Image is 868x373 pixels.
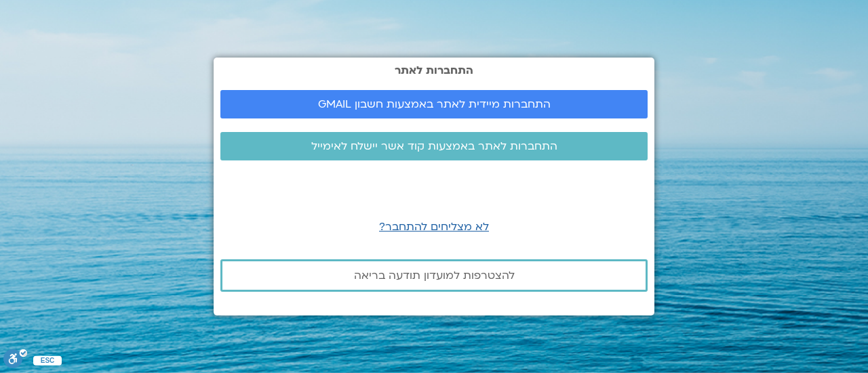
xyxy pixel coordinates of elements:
[354,269,515,282] span: להצטרפות למועדון תודעה בריאה
[220,90,648,118] a: התחברות מיידית לאתר באמצעות חשבון GMAIL
[318,98,551,110] span: התחברות מיידית לאתר באמצעות חשבון GMAIL
[311,140,557,152] span: התחברות לאתר באמצעות קוד אשר יישלח לאימייל
[379,219,489,234] a: לא מצליחים להתחבר?
[220,132,648,160] a: התחברות לאתר באמצעות קוד אשר יישלח לאימייל
[220,259,648,292] a: להצטרפות למועדון תודעה בריאה
[220,64,648,76] h2: התחברות לאתר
